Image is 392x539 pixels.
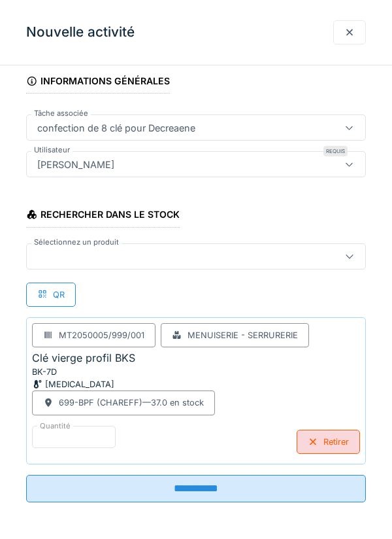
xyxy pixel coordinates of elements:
[323,146,348,156] div: Requis
[26,71,170,94] div: Informations générales
[32,378,189,391] div: [MEDICAL_DATA]
[59,396,204,409] div: 699-BPF (CHAREFF) — 37.0 en stock
[26,283,76,307] div: QR
[31,145,73,156] label: Utilisateur
[31,108,91,119] label: Tâche associée
[59,329,144,341] div: MT2050005/999/001
[188,329,298,341] div: Menuiserie - Serrurerie
[297,430,360,454] div: Retirer
[32,366,189,378] div: BK-7D
[32,157,120,171] div: [PERSON_NAME]
[32,120,201,135] div: confection de 8 clé pour Decreaene
[26,24,135,41] h3: Nouvelle activité
[31,237,122,248] label: Sélectionnez un produit
[32,350,135,366] div: Clé vierge profil BKS
[37,421,73,432] label: Quantité
[26,205,180,227] div: Rechercher dans le stock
